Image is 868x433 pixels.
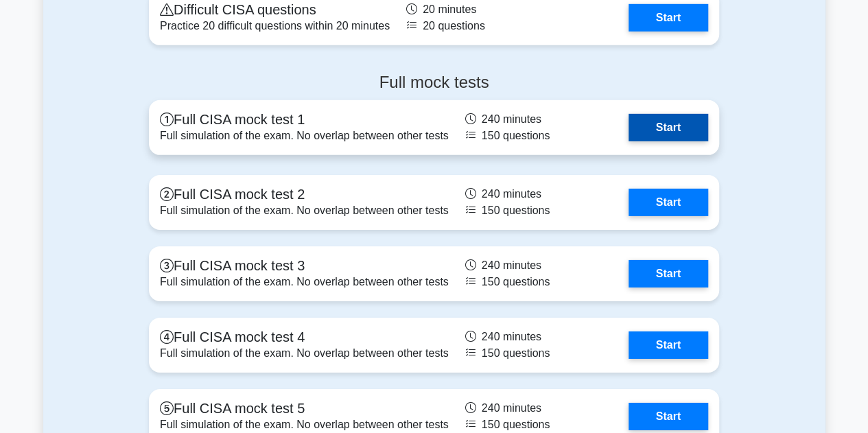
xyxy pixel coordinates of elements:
a: Start [629,4,708,32]
a: Start [629,189,708,216]
a: Start [629,114,708,141]
a: Start [629,331,708,359]
a: Start [629,260,708,288]
a: Start [629,403,708,430]
h4: Full mock tests [149,73,719,93]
